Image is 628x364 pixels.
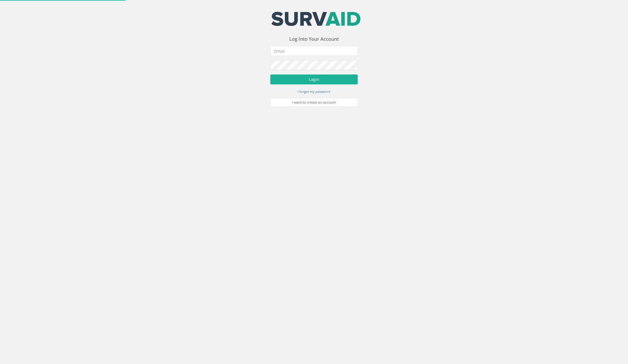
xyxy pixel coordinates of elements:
[270,46,358,56] input: Email
[270,37,358,42] h3: Log Into Your Account
[298,89,330,94] a: I forgot my password
[270,74,358,84] button: Login
[270,98,358,107] a: I want to create an account
[298,89,330,94] small: I forgot my password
